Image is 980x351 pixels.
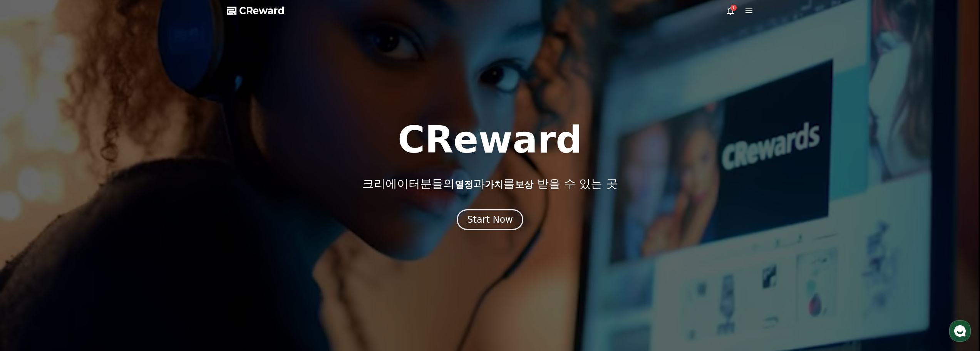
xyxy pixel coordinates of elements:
button: Start Now [457,209,523,230]
a: 1 [726,6,735,15]
span: CReward [239,5,285,17]
a: 대화 [51,244,99,264]
span: 가치 [485,179,503,190]
div: 1 [730,5,737,11]
a: 설정 [99,244,148,264]
a: CReward [227,5,285,17]
span: 보상 [515,179,533,190]
h1: CReward [398,121,582,158]
p: 크리에이터분들의 과 를 받을 수 있는 곳 [362,177,617,191]
span: 열정 [455,179,473,190]
div: Start Now [467,213,513,226]
span: 대화 [70,256,80,262]
span: 홈 [24,256,29,262]
a: 홈 [2,244,51,264]
span: 설정 [119,256,128,262]
a: Start Now [457,217,523,224]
